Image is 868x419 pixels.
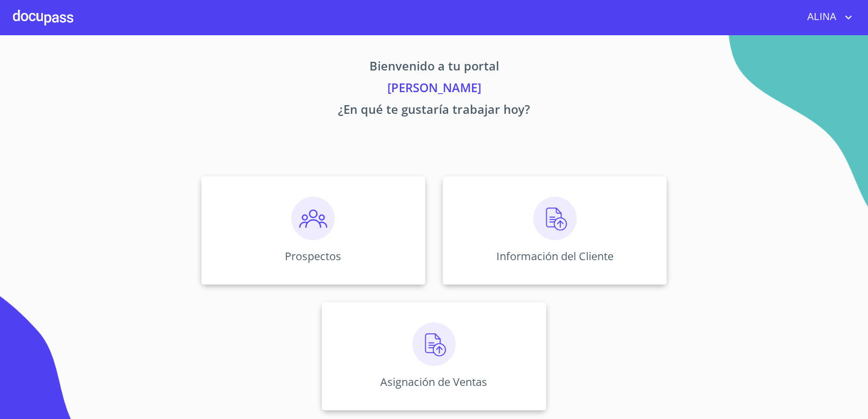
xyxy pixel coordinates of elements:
[799,9,842,26] span: ALINA
[533,197,577,240] img: carga.png
[100,79,768,100] p: [PERSON_NAME]
[380,375,487,389] p: Asignación de Ventas
[285,249,341,263] p: Prospectos
[100,57,768,79] p: Bienvenido a tu portal
[496,249,614,263] p: Información del Cliente
[100,100,768,122] p: ¿En qué te gustaría trabajar hoy?
[291,197,335,240] img: prospectos.png
[412,323,456,366] img: carga.png
[799,9,855,26] button: account of current user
